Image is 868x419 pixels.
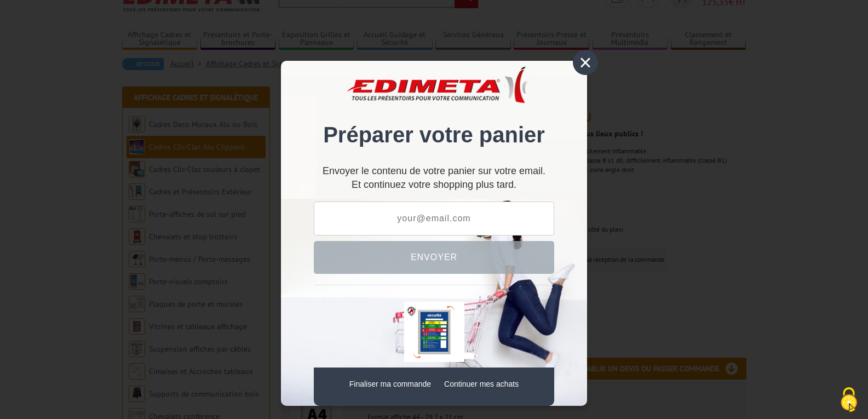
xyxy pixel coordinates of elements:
[349,380,431,388] a: Finaliser ma commande
[314,241,554,274] button: Envoyer
[314,170,554,190] div: Et continuez votre shopping plus tard.
[314,170,554,173] p: Envoyer le contenu de votre panier sur votre email.
[314,77,554,159] div: Préparer votre panier
[573,50,598,75] div: ×
[830,382,868,419] button: Cookies (fenêtre modale)
[444,380,519,388] a: Continuer mes achats
[835,386,863,414] img: Cookies (fenêtre modale)
[314,202,554,236] input: your@email.com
